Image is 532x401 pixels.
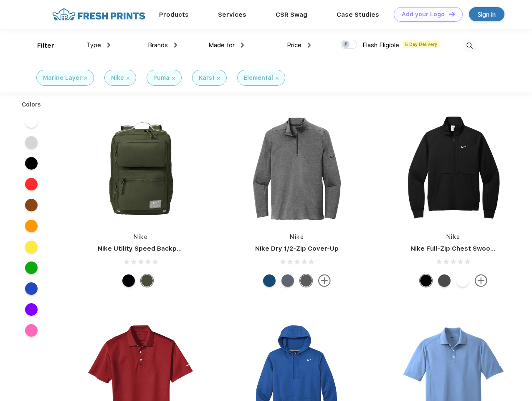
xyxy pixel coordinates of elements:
[85,113,196,224] img: func=resize&h=266
[127,77,129,80] img: filter_cancel.svg
[469,7,504,21] a: Sign in
[159,11,189,18] a: Products
[255,245,339,252] a: Nike Dry 1/2-Zip Cover-Up
[463,39,476,53] img: desktop_search.svg
[134,233,148,240] a: Nike
[300,274,312,287] div: Black Heather
[86,41,101,49] span: Type
[43,74,82,82] div: Marine Layer
[50,7,148,22] img: fo%20logo%202.webp
[287,41,301,49] span: Price
[148,41,168,49] span: Brands
[172,77,175,80] img: filter_cancel.svg
[174,43,177,48] img: dropdown.png
[263,274,276,287] div: Gym Blue
[276,77,279,80] img: filter_cancel.svg
[98,245,188,252] a: Nike Utility Speed Backpack
[217,77,220,80] img: filter_cancel.svg
[456,274,469,287] div: White
[362,41,399,49] span: Flash Eligible
[281,274,294,287] div: Navy Heather
[475,274,487,287] img: more.svg
[199,74,215,82] div: Karst
[244,74,273,82] div: Elemental
[218,11,246,18] a: Services
[398,113,509,224] img: func=resize&h=266
[420,274,432,287] div: Black
[318,274,331,287] img: more.svg
[403,41,440,48] span: 5 Day Delivery
[402,11,445,18] div: Add your Logo
[241,43,244,48] img: dropdown.png
[122,274,135,287] div: Black
[84,77,87,80] img: filter_cancel.svg
[37,41,54,51] div: Filter
[446,233,461,240] a: Nike
[153,74,170,82] div: Puma
[107,43,110,48] img: dropdown.png
[290,233,304,240] a: Nike
[141,274,153,287] div: Cargo Khaki
[308,43,311,48] img: dropdown.png
[449,12,455,16] img: DT
[410,245,522,252] a: Nike Full-Zip Chest Swoosh Jacket
[276,11,307,18] a: CSR Swag
[241,113,352,224] img: func=resize&h=266
[478,10,496,19] div: Sign in
[15,100,48,109] div: Colors
[208,41,235,49] span: Made for
[111,74,124,82] div: Nike
[438,274,451,287] div: Anthracite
